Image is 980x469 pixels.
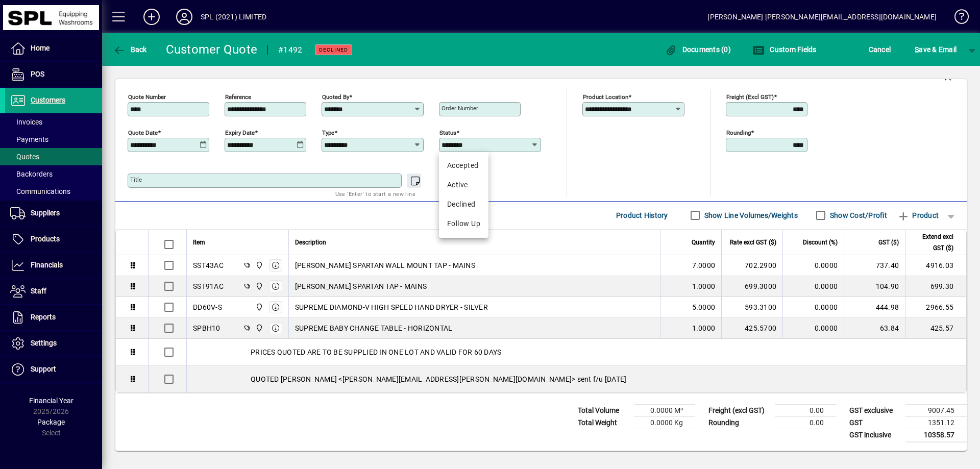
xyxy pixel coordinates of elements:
span: Extend excl GST ($) [912,231,953,254]
span: S [915,45,919,54]
button: Back [110,40,150,59]
a: Suppliers [5,201,102,226]
app-page-header-button: Back [102,40,158,59]
span: Description [295,237,326,248]
a: Invoices [5,113,102,131]
span: Quantity [692,237,715,248]
span: Home [31,44,50,52]
div: SPBH10 [193,323,220,333]
span: ave & Email [915,41,957,58]
button: Documents (0) [662,40,733,59]
span: Reports [31,313,56,321]
mat-option: Active [439,176,488,195]
a: Communications [5,183,102,200]
span: SPL (2021) Limited [253,302,264,313]
span: SUPREME BABY CHANGE TABLE - HORIZONTAL [295,323,453,333]
mat-label: Product location [583,93,628,100]
mat-label: Order number [442,105,478,112]
button: Product History [612,206,672,225]
span: [PERSON_NAME] SPARTAN TAP - MAINS [295,281,427,291]
div: SPL (2021) LIMITED [201,9,266,25]
a: POS [5,62,102,87]
div: [PERSON_NAME] [PERSON_NAME][EMAIL_ADDRESS][DOMAIN_NAME] [707,9,937,25]
div: 699.3000 [728,281,776,291]
span: Backorders [10,170,53,178]
div: SST91AC [193,281,224,291]
span: SPL (2021) Limited [253,323,264,334]
td: GST inclusive [844,429,905,441]
mat-hint: Use 'Enter' to start a new line [335,188,415,200]
td: Total Volume [573,404,634,416]
span: SPL (2021) Limited [253,281,264,292]
td: 0.0000 Kg [634,416,695,429]
label: Show Line Volumes/Weights [702,210,798,220]
div: Active [447,180,480,190]
td: 699.30 [905,276,966,297]
mat-option: Accepted [439,156,488,176]
td: 737.40 [844,255,905,276]
span: Item [193,237,205,248]
div: Follow Up [447,218,480,229]
td: 4916.03 [905,255,966,276]
span: 1.0000 [692,323,716,333]
span: Back [113,45,147,54]
a: Settings [5,331,102,356]
button: Custom Fields [750,40,819,59]
span: Package [37,418,65,426]
button: Product [892,206,944,225]
span: Cancel [869,41,891,58]
td: 2966.55 [905,297,966,318]
span: Products [31,235,60,243]
mat-option: Declined [439,195,488,214]
span: Documents (0) [665,45,731,54]
mat-label: Expiry date [225,129,255,136]
span: SPL (2021) Limited [253,260,264,271]
td: Rounding [703,416,775,429]
td: 0.0000 M³ [634,404,695,416]
td: 444.98 [844,297,905,318]
div: PRICES QUOTED ARE TO BE SUPPLIED IN ONE LOT AND VALID FOR 60 DAYS [187,339,966,365]
span: Staff [31,287,46,295]
a: Products [5,227,102,252]
span: Rate excl GST ($) [730,237,776,248]
a: Backorders [5,165,102,183]
a: Reports [5,305,102,330]
span: Payments [10,135,48,143]
span: POS [31,70,44,78]
td: 0.0000 [782,318,844,339]
div: QUOTED [PERSON_NAME] <[PERSON_NAME][EMAIL_ADDRESS][PERSON_NAME][DOMAIN_NAME]> sent f/u [DATE] [187,366,966,392]
a: Support [5,357,102,382]
td: Total Weight [573,416,634,429]
label: Show Cost/Profit [828,210,887,220]
td: 104.90 [844,276,905,297]
mat-label: Status [439,129,456,136]
div: Accepted [447,160,480,171]
div: SST43AC [193,260,224,270]
span: Support [31,365,56,373]
span: Invoices [10,118,42,126]
span: SUPREME DIAMOND-V HIGH SPEED HAND DRYER - SILVER [295,302,488,312]
span: Quotes [10,153,39,161]
mat-label: Type [322,129,334,136]
td: 0.00 [775,404,836,416]
mat-label: Rounding [726,129,751,136]
td: 0.0000 [782,276,844,297]
div: 425.5700 [728,323,776,333]
span: [PERSON_NAME] SPARTAN WALL MOUNT TAP - MAINS [295,260,475,270]
a: Payments [5,131,102,148]
td: 63.84 [844,318,905,339]
td: 9007.45 [905,404,967,416]
a: Home [5,36,102,61]
div: Customer Quote [166,41,258,58]
span: 5.0000 [692,302,716,312]
mat-label: Freight (excl GST) [726,93,774,100]
td: GST [844,416,905,429]
a: Knowledge Base [947,2,967,35]
span: Financial Year [29,397,73,405]
span: Custom Fields [752,45,817,54]
span: DECLINED [319,46,348,53]
span: GST ($) [878,237,899,248]
span: Settings [31,339,57,347]
td: 0.0000 [782,255,844,276]
a: Quotes [5,148,102,165]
